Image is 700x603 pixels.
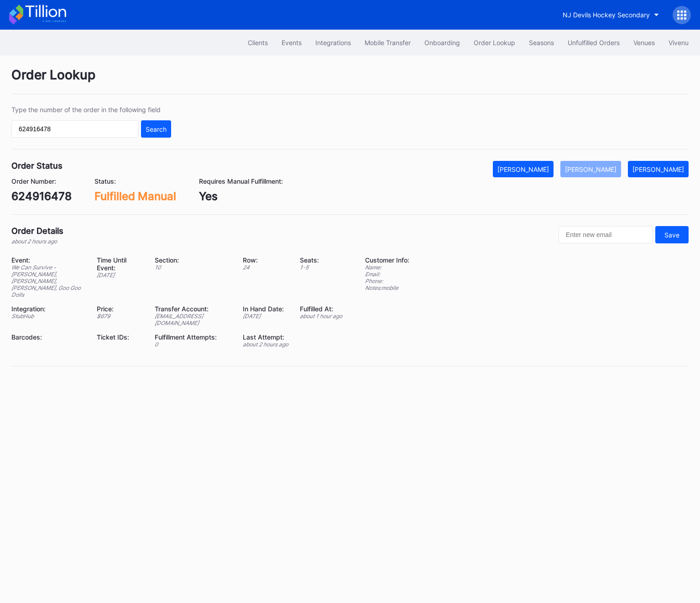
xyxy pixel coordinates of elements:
div: Email: [365,271,409,278]
div: Onboarding [424,39,460,46]
div: Events [282,39,302,46]
button: Clients [241,34,275,51]
div: about 2 hours ago [11,238,63,245]
input: Enter new email [559,226,653,243]
div: 24 [243,264,288,271]
div: Yes [199,190,283,203]
div: Row: [243,256,288,264]
div: about 1 hour ago [300,313,342,320]
div: Clients [248,39,268,46]
div: Vivenu [669,39,689,46]
div: We Can Survive - [PERSON_NAME], [PERSON_NAME], [PERSON_NAME], Goo Goo Dolls [11,264,85,298]
button: [PERSON_NAME] [493,161,554,177]
div: Order Status [11,161,63,170]
div: [PERSON_NAME] [565,165,616,173]
div: 1 - 5 [300,264,342,271]
div: Save [664,231,679,239]
div: Ticket IDs: [97,333,144,341]
div: Order Lookup [11,67,689,94]
div: Integrations [315,39,351,46]
button: Unfulfilled Orders [561,34,627,51]
button: Events [275,34,308,51]
input: GT59662 [11,120,139,138]
button: Search [141,120,171,138]
div: Type the number of the order in the following field [11,106,171,113]
div: Time Until Event: [97,256,144,272]
div: StubHub [11,313,85,320]
div: Name: [365,264,409,271]
div: Mobile Transfer [365,39,411,46]
div: Fulfilled Manual [94,190,176,203]
div: 10 [155,264,231,271]
div: about 2 hours ago [243,341,288,348]
button: Mobile Transfer [358,34,418,51]
div: Notes: mobile [365,284,409,291]
button: Order Lookup [467,34,522,51]
div: In Hand Date: [243,305,288,313]
div: Event: [11,256,85,264]
button: Venues [627,34,662,51]
div: [PERSON_NAME] [497,165,549,173]
div: [PERSON_NAME] [632,165,684,173]
button: Onboarding [418,34,467,51]
div: Unfulfilled Orders [568,39,620,46]
div: Transfer Account: [155,305,231,313]
div: Integration: [11,305,85,313]
div: Section: [155,256,231,264]
div: 624916478 [11,190,72,203]
div: Fulfilled At: [300,305,342,313]
button: Seasons [522,34,561,51]
div: [EMAIL_ADDRESS][DOMAIN_NAME] [155,313,231,326]
div: Order Number: [11,177,72,185]
div: [DATE] [243,313,288,320]
div: Price: [97,305,144,313]
div: [DATE] [97,272,144,278]
button: Vivenu [662,34,695,51]
div: Order Details [11,226,63,236]
div: Last Attempt: [243,333,288,341]
button: NJ Devils Hockey Secondary [556,6,666,23]
div: 0 [155,341,231,348]
button: Integrations [308,34,358,51]
div: Fulfillment Attempts: [155,333,231,341]
div: Requires Manual Fulfillment: [199,177,283,185]
div: Barcodes: [11,333,85,341]
div: Venues [633,39,655,46]
div: Order Lookup [474,39,515,46]
div: Seats: [300,256,342,264]
div: Search [146,125,167,133]
div: $ 679 [97,313,144,320]
button: [PERSON_NAME] [560,161,621,177]
div: Customer Info: [365,256,409,264]
div: Seasons [529,39,554,46]
button: Save [655,226,689,243]
button: [PERSON_NAME] [628,161,689,177]
div: Status: [94,177,176,185]
div: NJ Devils Hockey Secondary [563,11,650,19]
div: Phone: [365,278,409,284]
